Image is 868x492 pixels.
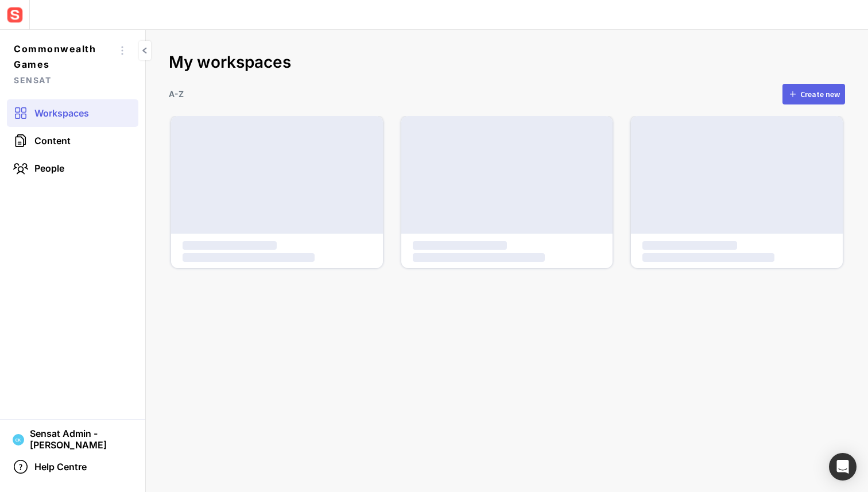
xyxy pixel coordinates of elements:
[34,162,64,174] span: People
[15,437,21,443] text: CK
[782,84,845,104] button: Create new
[7,99,138,127] a: Workspaces
[7,127,138,154] a: Content
[34,135,71,146] span: Content
[30,428,133,451] span: Sensat Admin - [PERSON_NAME]
[34,461,87,472] span: Help Centre
[14,72,113,88] span: Sensat
[829,453,857,481] div: Open Intercom Messenger
[800,90,840,98] div: Create new
[34,107,89,119] span: Workspaces
[14,41,113,72] span: Commonwealth Games
[7,154,138,182] a: People
[169,88,184,100] p: A-Z
[169,53,845,72] h2: My workspaces
[7,453,138,481] a: Help Centre
[5,5,25,25] img: sensat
